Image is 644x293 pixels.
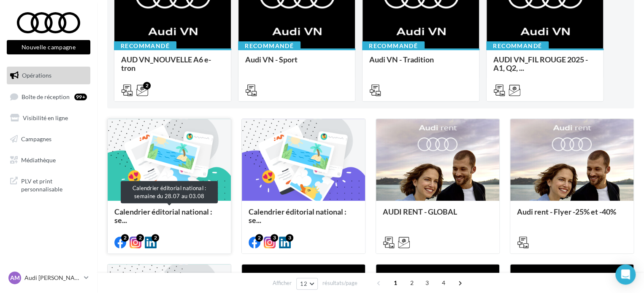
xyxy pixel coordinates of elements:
a: Opérations [5,67,92,84]
div: Recommandé [486,41,549,51]
span: AUDI VN_FIL ROUGE 2025 - A1, Q2, ... [493,55,588,73]
button: 12 [296,278,318,290]
a: AM Audi [PERSON_NAME] [7,270,90,286]
a: Médiathèque [5,151,92,169]
span: AUDI RENT - GLOBAL [383,207,457,216]
a: Boîte de réception99+ [5,88,92,106]
div: 2 [121,234,129,242]
span: 4 [437,276,450,290]
div: 2 [136,234,144,242]
div: 99+ [74,94,87,100]
a: Visibilité en ligne [5,109,92,127]
span: Audi VN - Sport [245,55,298,64]
span: Calendrier éditorial national : se... [249,207,346,225]
span: Campagnes [21,135,51,142]
div: 2 [143,82,151,89]
span: Audi rent - Flyer -25% et -40% [517,207,616,216]
button: Nouvelle campagne [7,40,90,54]
div: Calendrier éditorial national : semaine du 28.07 au 03.08 [121,181,218,203]
span: PLV et print personnalisable [21,175,87,194]
span: Audi VN - Tradition [369,55,434,64]
div: 3 [286,234,293,242]
span: Médiathèque [21,156,56,163]
span: 3 [420,276,434,290]
p: Audi [PERSON_NAME] [24,274,81,282]
span: résultats/page [322,279,357,287]
span: Boîte de réception [22,93,70,100]
a: Campagnes [5,130,92,148]
span: 1 [389,276,402,290]
span: 12 [300,280,307,287]
div: 3 [271,234,278,242]
div: Recommandé [362,41,425,51]
div: Recommandé [238,41,300,51]
span: 2 [405,276,419,290]
span: AUD VN_NOUVELLE A6 e-tron [121,55,211,73]
div: Recommandé [114,41,176,51]
div: Open Intercom Messenger [615,264,636,285]
div: 2 [255,234,263,242]
span: Afficher [273,279,292,287]
span: Opérations [22,72,51,79]
span: Visibilité en ligne [23,114,68,121]
a: PLV et print personnalisable [5,172,92,197]
span: Calendrier éditorial national : se... [114,207,212,225]
span: AM [10,274,20,282]
div: 2 [152,234,159,242]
